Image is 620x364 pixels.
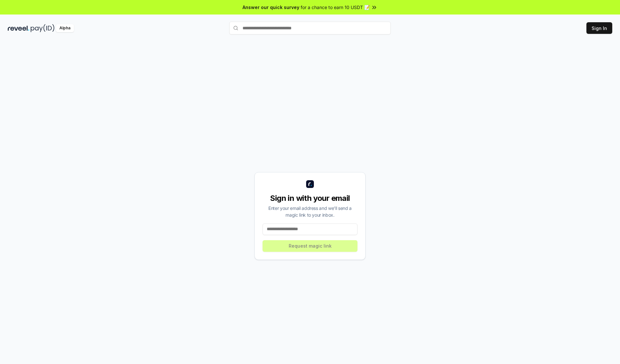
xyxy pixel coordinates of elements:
span: Answer our quick survey [243,4,299,11]
div: Sign in with your email [263,193,357,203]
div: Enter your email address and we’ll send a magic link to your inbox. [263,205,357,218]
button: Sign In [586,22,612,34]
img: reveel_dark [8,24,29,32]
div: Alpha [56,24,74,32]
img: pay_id [31,24,55,32]
span: for a chance to earn 10 USDT 📝 [301,4,370,11]
img: logo_small [306,180,314,188]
